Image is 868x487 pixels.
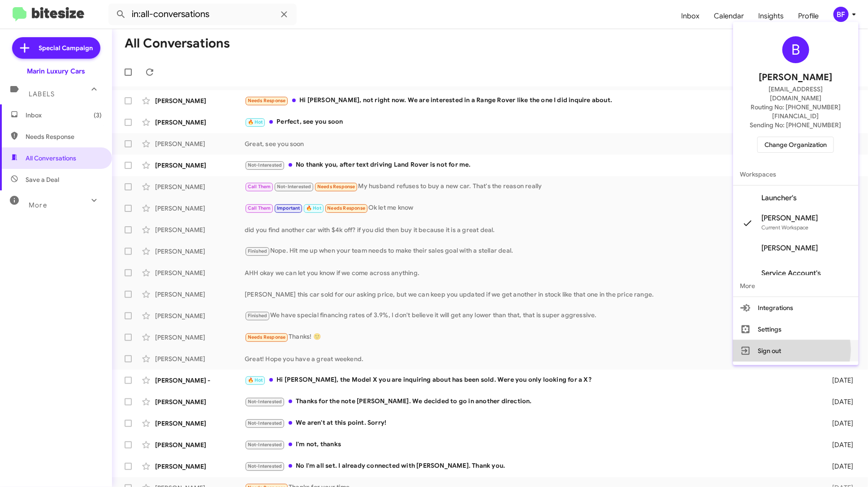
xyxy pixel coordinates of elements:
[782,36,809,63] div: B
[733,340,859,362] button: Sign out
[759,70,833,85] span: [PERSON_NAME]
[733,297,859,319] button: Integrations
[744,85,848,103] span: [EMAIL_ADDRESS][DOMAIN_NAME]
[733,275,859,297] span: More
[762,214,818,223] span: [PERSON_NAME]
[762,269,821,278] span: Service Account's
[764,137,827,152] span: Change Organization
[733,164,859,185] span: Workspaces
[757,137,834,153] button: Change Organization
[744,103,848,121] span: Routing No: [PHONE_NUMBER][FINANCIAL_ID]
[762,224,809,231] span: Current Workspace
[762,194,797,203] span: Launcher's
[733,319,859,340] button: Settings
[762,244,818,253] span: [PERSON_NAME]
[750,121,842,129] span: Sending No: [PHONE_NUMBER]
